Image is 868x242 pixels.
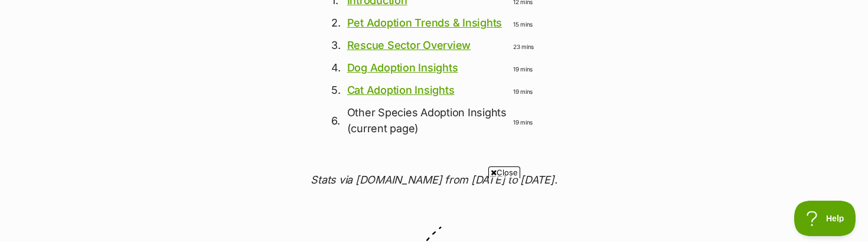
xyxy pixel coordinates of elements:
a: Cat Adoption Insights [347,84,455,96]
em: Stats via [DOMAIN_NAME] from [DATE] to [DATE]. [311,174,557,186]
span: 23 mins [513,43,534,50]
a: Dog Adoption Insights [347,61,458,74]
span: 19 mins [513,66,533,73]
p: 6. [331,113,341,129]
p: 5. [331,82,341,98]
iframe: Help Scout Beacon - Open [794,201,856,236]
a: Pet Adoption Trends & Insights [347,17,502,29]
p: Other Species Adoption Insights (current page) [347,104,507,136]
p: 3. [331,37,341,53]
span: Close [488,166,520,178]
p: 4. [331,60,341,76]
span: 19 mins [513,119,533,126]
span: 19 mins [513,88,533,95]
p: 2. [331,15,341,31]
a: Rescue Sector Overview [347,39,471,51]
iframe: Advertisement [219,183,649,236]
span: 15 mins [513,21,533,28]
